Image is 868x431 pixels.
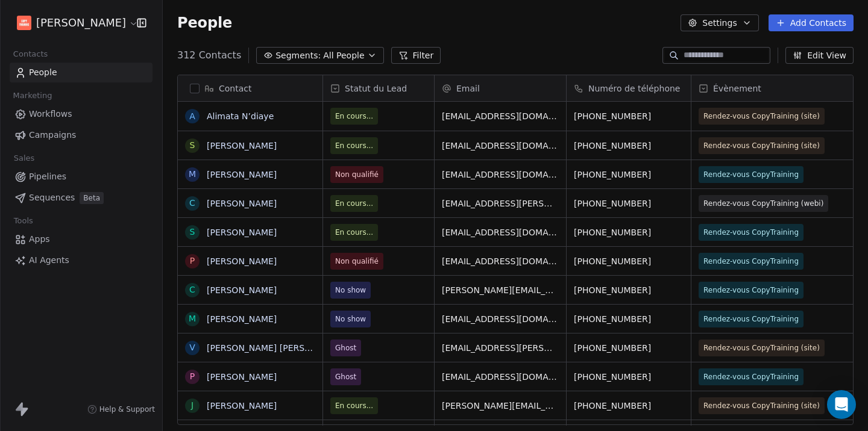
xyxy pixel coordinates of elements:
span: [EMAIL_ADDRESS][DOMAIN_NAME] [442,226,559,238]
div: P [190,370,195,383]
span: Évènement [713,82,761,95]
span: Rendez-vous CopyTraining [703,169,799,181]
span: [PHONE_NUMBER] [574,313,684,325]
span: Rendez-vous CopyTraining (site) [703,110,820,122]
a: [PERSON_NAME] [207,170,277,179]
span: [PHONE_NUMBER] [574,226,684,238]
div: Statut du Lead [323,75,434,101]
div: C [189,284,195,296]
a: [PERSON_NAME] [PERSON_NAME] [207,343,350,353]
span: [EMAIL_ADDRESS][DOMAIN_NAME] [442,110,559,122]
span: En cours... [335,110,373,122]
div: grid [178,102,323,426]
a: [PERSON_NAME] [207,372,277,382]
a: Workflows [10,104,153,124]
a: [PERSON_NAME] [207,314,277,324]
span: Sales [8,149,40,167]
span: [EMAIL_ADDRESS][DOMAIN_NAME] [442,255,559,267]
button: [PERSON_NAME] [14,13,128,33]
div: M [189,168,196,181]
span: [EMAIL_ADDRESS][DOMAIN_NAME] [442,313,559,325]
span: Rendez-vous CopyTraining [703,226,799,238]
button: Edit View [785,47,854,64]
button: Filter [391,47,441,64]
span: No show [335,284,366,296]
span: Segments: [275,49,321,62]
button: Add Contacts [769,14,854,31]
span: Beta [80,192,104,204]
span: Rendez-vous CopyTraining (site) [703,400,820,412]
span: En cours... [335,400,373,412]
span: Sequences [29,191,75,204]
span: Rendez-vous CopyTraining (webi) [703,197,823,209]
div: P [190,255,195,267]
span: Statut du Lead [345,82,407,95]
span: Campaigns [29,129,76,141]
a: [PERSON_NAME] [207,199,277,208]
a: [PERSON_NAME] [207,401,277,411]
span: [PHONE_NUMBER] [574,110,684,122]
a: [PERSON_NAME] [207,228,277,237]
span: [EMAIL_ADDRESS][PERSON_NAME][DOMAIN_NAME] [442,197,559,209]
span: Tools [8,212,38,230]
span: [EMAIL_ADDRESS][DOMAIN_NAME] [442,169,559,181]
span: [EMAIL_ADDRESS][DOMAIN_NAME] [442,371,559,383]
span: Contact [219,82,251,95]
span: [PHONE_NUMBER] [574,400,684,412]
span: [PERSON_NAME][EMAIL_ADDRESS][DOMAIN_NAME] [442,400,559,412]
span: Ghost [335,371,356,383]
div: S [190,139,195,152]
span: [PHONE_NUMBER] [574,169,684,181]
span: [EMAIL_ADDRESS][DOMAIN_NAME] [442,140,559,152]
span: Contacts [8,45,53,63]
span: Non qualifié [335,169,379,181]
span: Numéro de téléphone [588,82,680,95]
span: Rendez-vous CopyTraining (site) [703,342,820,354]
span: All People [323,49,364,62]
span: Ghost [335,342,356,354]
span: Rendez-vous CopyTraining (site) [703,140,820,152]
div: Open Intercom Messenger [827,390,856,419]
a: AI Agents [10,250,153,270]
div: S [190,226,195,238]
span: Rendez-vous CopyTraining [703,313,799,325]
span: People [29,66,57,79]
span: [PHONE_NUMBER] [574,342,684,354]
img: Logo-Copy-Training.jpeg [17,16,31,30]
div: C [189,197,195,209]
a: Alimata N’diaye [207,111,274,121]
a: Campaigns [10,125,153,145]
span: [PERSON_NAME] [36,15,126,31]
span: Rendez-vous CopyTraining [703,255,799,267]
span: Pipelines [29,170,66,183]
span: Help & Support [99,405,155,414]
div: Email [435,75,566,101]
span: En cours... [335,140,373,152]
button: Settings [681,14,758,31]
a: Pipelines [10,167,153,187]
a: [PERSON_NAME] [207,256,277,266]
span: Rendez-vous CopyTraining [703,371,799,383]
span: Workflows [29,108,72,120]
span: [EMAIL_ADDRESS][PERSON_NAME][DOMAIN_NAME] [442,342,559,354]
span: [PHONE_NUMBER] [574,255,684,267]
div: J [191,399,193,412]
a: Apps [10,229,153,249]
span: En cours... [335,197,373,209]
div: M [189,312,196,325]
div: V [189,341,195,354]
div: Contact [178,75,322,101]
div: Évènement [691,75,868,101]
span: Apps [29,233,50,246]
div: Numéro de téléphone [567,75,691,101]
span: Non qualifié [335,255,379,267]
span: People [177,14,232,32]
span: Rendez-vous CopyTraining [703,284,799,296]
span: Marketing [8,87,57,105]
span: 312 Contacts [177,48,241,63]
span: [PHONE_NUMBER] [574,197,684,209]
a: SequencesBeta [10,188,153,208]
div: A [189,110,195,123]
a: [PERSON_NAME] [207,141,277,150]
span: AI Agents [29,254,69,267]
